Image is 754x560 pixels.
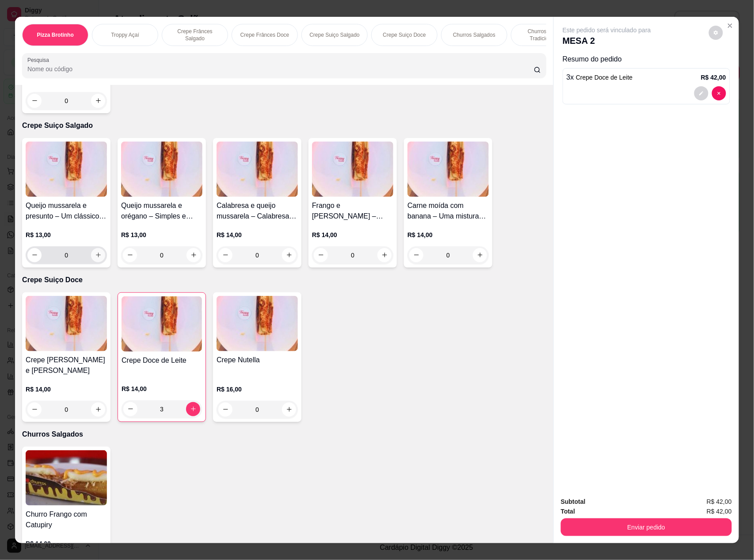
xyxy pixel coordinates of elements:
[407,200,489,222] h4: Carne moída com banana – Uma mistura inusitada e deliciosa: carne bem temperada com o toque adoci...
[217,296,298,351] img: product-image
[563,26,651,35] p: Este pedido será vinculado para
[709,26,723,40] button: decrease-product-quantity
[121,230,202,239] p: R$ 13,00
[409,248,423,262] button: decrease-product-quantity
[121,142,202,197] img: product-image
[561,518,732,536] button: Enviar pedido
[383,31,426,38] p: Crepe Suiço Doce
[91,248,105,262] button: increase-product-quantity
[26,385,107,394] p: R$ 14,00
[22,120,546,131] p: Crepe Suiço Salgado
[312,142,393,197] img: product-image
[217,200,298,222] h4: Calabresa e queijo mussarela – Calabresa picadinha com queijo derretido – o crepe favorito de que...
[309,31,359,38] p: Crepe Suiço Salgado
[218,403,232,417] button: decrease-product-quantity
[111,31,139,38] p: Troppy Açaí
[27,403,42,417] button: decrease-product-quantity
[187,248,201,262] button: increase-product-quantity
[567,72,633,83] p: 3 x
[312,200,393,222] h4: Frango e [PERSON_NAME] – Frango desfiado temperado com queijo cremoso: uma combinação imbatível!
[694,86,708,100] button: decrease-product-quantity
[217,355,298,365] h4: Crepe Nutella
[240,31,289,38] p: Crepe Frânces Doce
[169,28,221,42] p: Crepe Frânces Salgado
[712,86,726,100] button: decrease-product-quantity
[282,248,296,262] button: increase-product-quantity
[123,402,137,416] button: decrease-product-quantity
[91,403,105,417] button: increase-product-quantity
[217,142,298,197] img: product-image
[561,498,586,505] strong: Subtotal
[217,230,298,239] p: R$ 14,00
[314,248,328,262] button: decrease-product-quantity
[453,31,495,38] p: Churros Salgados
[122,355,202,366] h4: Crepe Doce de Leite
[407,142,489,197] img: product-image
[26,230,107,239] p: R$ 13,00
[91,94,105,108] button: increase-product-quantity
[723,19,737,33] button: Close
[473,248,487,262] button: increase-product-quantity
[122,384,202,393] p: R$ 14,00
[563,35,651,47] p: MESA 2
[123,248,137,262] button: decrease-product-quantity
[121,200,202,222] h4: Queijo mussarela e orégano – Simples e marcante, o toque do orégano realça o sabor do queijo.
[26,450,107,506] img: product-image
[122,296,202,352] img: product-image
[27,248,42,262] button: decrease-product-quantity
[27,65,534,73] input: Pesquisa
[518,28,570,42] p: Churros Doce Tradicionais
[563,54,730,65] p: Resumo do pedido
[701,73,726,82] p: R$ 42,00
[27,56,52,64] label: Pesquisa
[186,402,200,416] button: increase-product-quantity
[22,429,546,440] p: Churros Salgados
[576,74,632,81] span: Crepe Doce de Leite
[282,403,296,417] button: increase-product-quantity
[312,230,393,239] p: R$ 14,00
[22,275,546,285] p: Crepe Suiço Doce
[407,230,489,239] p: R$ 14,00
[377,248,392,262] button: increase-product-quantity
[26,142,107,197] img: product-image
[561,508,575,515] strong: Total
[707,497,732,506] span: R$ 42,00
[27,94,42,108] button: decrease-product-quantity
[26,296,107,351] img: product-image
[26,355,107,376] h4: Crepe [PERSON_NAME] e [PERSON_NAME]
[37,31,73,38] p: Pizza Brotinho
[26,509,107,530] h4: Churro Frango com Catupiry
[26,539,107,548] p: R$ 14,00
[26,200,107,222] h4: Queijo mussarela e presunto – Um clássico irresistível com queijo derretido e presunto saboroso.
[218,248,232,262] button: decrease-product-quantity
[217,385,298,394] p: R$ 16,00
